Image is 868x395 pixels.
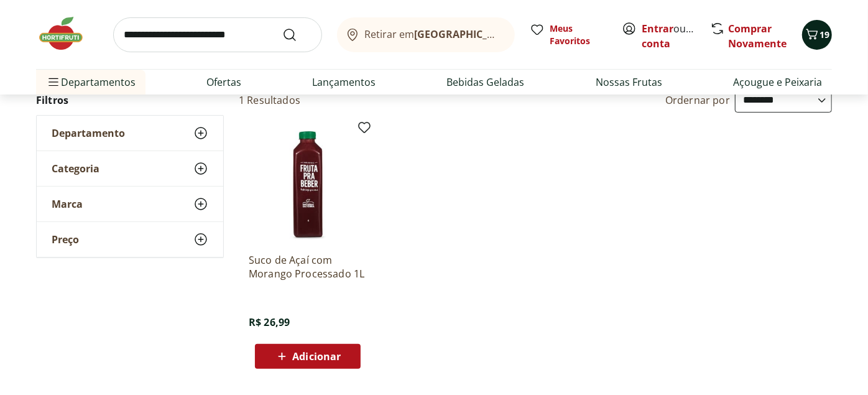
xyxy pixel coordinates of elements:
[20,20,30,30] img: logo_orange.svg
[37,151,223,186] button: Categoria
[530,22,607,47] a: Meus Favoritos
[733,75,822,90] a: Açougue e Peixaria
[145,73,200,81] div: Palavras-chave
[37,222,223,257] button: Preço
[52,233,79,246] span: Preço
[36,15,98,52] img: Hortifruti
[249,315,290,329] span: R$ 26,99
[113,17,322,52] input: search
[46,67,136,97] span: Departamentos
[206,75,241,90] a: Ofertas
[642,22,673,35] a: Entrar
[728,22,787,50] a: Comprar Novamente
[37,187,223,221] button: Marca
[35,20,61,30] div: v 4.0.25
[52,198,83,210] span: Marca
[239,93,300,107] h2: 1 Resultados
[249,253,367,281] a: Suco de Açaí com Morango Processado 1L
[642,21,697,51] span: ou
[415,27,624,41] b: [GEOGRAPHIC_DATA]/[GEOGRAPHIC_DATA]
[52,162,99,175] span: Categoria
[665,93,730,107] label: Ordernar por
[447,75,525,90] a: Bebidas Geladas
[20,32,30,42] img: website_grey.svg
[65,73,95,81] div: Domínio
[642,22,710,50] a: Criar conta
[312,75,376,90] a: Lançamentos
[46,67,61,97] button: Menu
[282,27,312,42] button: Submit Search
[365,29,502,40] span: Retirar em
[550,22,607,47] span: Meus Favoritos
[292,351,341,361] span: Adicionar
[255,344,361,369] button: Adicionar
[249,125,367,243] img: Suco de Açaí com Morango Processado 1L
[32,32,178,42] div: [PERSON_NAME]: [DOMAIN_NAME]
[337,17,515,52] button: Retirar em[GEOGRAPHIC_DATA]/[GEOGRAPHIC_DATA]
[36,88,224,113] h2: Filtros
[52,127,125,139] span: Departamento
[820,29,829,40] span: 19
[802,20,832,50] button: Carrinho
[37,116,223,151] button: Departamento
[52,72,62,82] img: tab_domain_overview_orange.svg
[596,75,662,90] a: Nossas Frutas
[131,72,141,82] img: tab_keywords_by_traffic_grey.svg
